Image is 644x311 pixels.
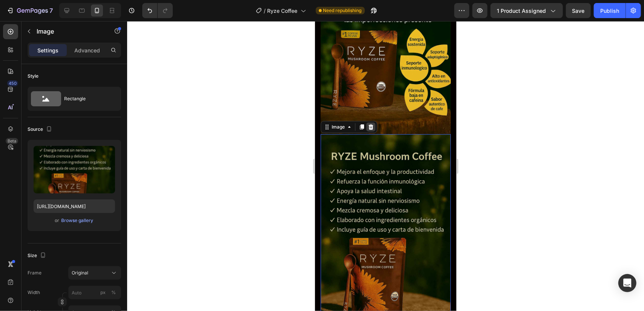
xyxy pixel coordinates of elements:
div: % [111,289,116,296]
p: Advanced [74,46,100,54]
div: Publish [600,7,619,15]
button: Save [566,3,591,18]
span: Need republishing [323,7,362,14]
span: or [55,216,60,225]
iframe: Design area [315,21,456,311]
div: Style [28,73,38,80]
div: 450 [7,80,18,86]
span: 1 product assigned [497,7,546,15]
p: 7 [49,6,53,15]
span: Original [72,270,88,276]
img: preview-image [34,146,115,193]
div: Browse gallery [61,217,94,224]
div: Rectangle [64,90,110,107]
p: Settings [37,46,58,54]
div: Undo/Redo [142,3,173,18]
div: Beta [6,138,18,144]
button: px [109,288,118,297]
button: % [98,288,108,297]
label: Width [28,289,40,296]
span: Save [572,8,585,14]
button: 1 product assigned [490,3,563,18]
input: px% [68,286,121,299]
div: Source [28,124,54,135]
button: Original [68,266,121,280]
input: https://example.com/image.jpg [34,199,115,213]
button: 7 [3,3,56,18]
div: Size [28,251,48,261]
label: Frame [28,270,41,276]
p: Image [37,27,101,36]
button: Publish [594,3,626,18]
button: Browse gallery [61,217,94,224]
span: Ryze Coffee [267,7,298,15]
div: Open Intercom Messenger [618,274,636,292]
span: / [264,7,266,15]
div: px [100,289,106,296]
